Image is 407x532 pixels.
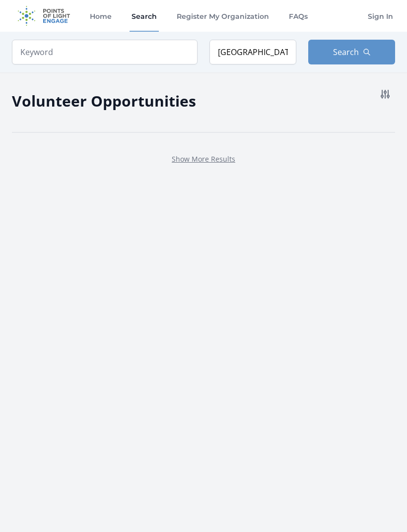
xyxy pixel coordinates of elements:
[172,154,235,164] a: Show More Results
[12,90,196,112] h2: Volunteer Opportunities
[308,40,395,64] button: Search
[209,40,296,64] input: Location
[12,40,198,64] input: Keyword
[333,46,359,58] span: Search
